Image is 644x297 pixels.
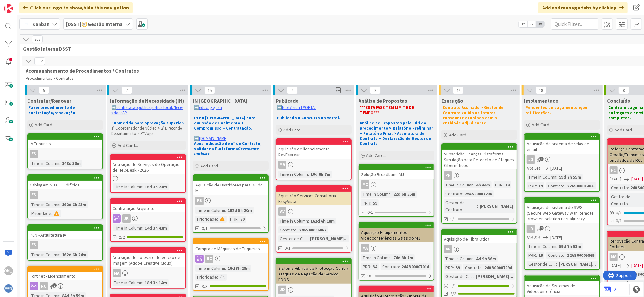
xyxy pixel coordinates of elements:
[142,279,143,286] span: :
[494,181,503,188] div: PRR
[537,252,544,259] div: 19
[450,282,456,289] span: 1 / 1
[546,182,565,189] div: Contrato
[450,290,456,297] span: 2/2
[525,281,599,295] div: Aquisição de Sistemas de Videoconferência
[550,234,562,241] span: [DATE]
[443,105,505,126] strong: Contrato Assinado > Gestor de Contrato valida as faturas consoante acordado com a entidade adjudi...
[217,274,218,281] span: :
[483,264,513,271] div: 24AB00007094
[51,210,52,217] span: :
[4,284,13,293] img: avatar
[442,171,517,180] div: PF
[28,241,102,249] div: ES
[525,140,599,154] div: Aquisição de sistema de relay de email
[308,218,309,224] span: :
[442,245,517,253] div: AF
[59,160,60,167] span: :
[19,2,133,13] div: Click our logo to show/hide this navigation
[194,146,260,156] em: Governance Business
[524,98,559,104] span: Implementado
[283,127,304,133] span: Add Card...
[444,264,453,271] div: PRR
[370,86,381,94] span: 8
[110,247,186,289] a: Aquisição de software de edição de imagem (Adobe Creative Cloud)MATime in Column:18d 3h 14m
[122,214,131,223] div: JR
[361,191,391,198] div: Time in Column
[66,21,123,27] b: [DSST]🧭Gestão Interna
[277,105,350,110] p: ➡️
[276,139,351,159] div: Aquisição de licenciamento DevExpress
[519,21,527,27] span: 1x
[193,255,268,263] div: RC
[525,198,599,223] div: Aquisição de sistema de SWG (Secure Web Gateway with Remote Browser Isolation-Partial)Proxy
[442,150,517,169] div: Subscrição Licenças Plataforma Simulação para Detecção de Ataques Cibernéticos
[474,273,515,280] div: [PERSON_NAME]...
[110,198,186,242] a: Contratação ArquitetoJRTime in Column:14d 3h 43m2/2
[367,209,373,216] span: 0/1
[444,255,474,262] div: Time in Column
[143,279,169,286] div: 18d 3h 14m
[444,199,477,213] div: Gestor de Contrato
[463,264,482,271] div: Contrato
[537,182,544,189] div: 19
[28,225,102,239] div: PCN - Arquitetura IA
[278,286,286,294] div: JD
[540,157,544,161] span: 3
[309,171,332,178] div: 10d 8h 7m
[229,216,238,223] div: PRR
[238,216,239,223] span: :
[193,174,269,233] a: Aquisição de Bastidores para DC do MJPSTime in Column:102d 5h 20mPrioridade:PRR:200/1
[565,252,566,259] span: :
[536,21,544,27] span: 3x
[450,216,456,222] span: 0/1
[361,199,370,206] div: PRR
[610,166,618,174] div: FC
[39,86,49,94] span: 5
[359,244,434,252] div: MA
[474,255,475,262] span: :
[276,186,351,205] div: Aquisição Serviços Consultoria EasyVista
[525,155,599,164] div: JD
[360,120,434,146] strong: Análise de Propostas pelo Júri do procedimento > Relatório Preliminar + Relatório Final > Assinat...
[442,282,517,290] div: 1/1
[475,181,492,188] div: 4h 44m
[28,272,102,280] div: Fortinet - Licenciamento
[193,238,269,291] a: Compra de Máquinas de EtiquetasRCTime in Column:16d 3h 28mPrioridade:3/3
[276,207,351,216] div: AV
[30,251,59,258] div: Time in Column
[110,98,184,104] span: Informação de Necessidade (IN)
[193,197,268,205] div: PS
[441,143,517,224] a: Subscrição Licenças Plataforma Simulação para Detecção de Ataques CibernéticosPFTime in Column:4h...
[143,183,169,190] div: 16d 3h 23m
[565,182,566,189] span: :
[111,269,185,277] div: MA
[111,105,185,116] p: ➡️
[532,122,552,128] span: Add Card...
[525,225,599,233] div: JD
[527,155,535,164] div: JD
[392,191,417,198] div: 22d 6h 55m
[28,266,102,280] div: Fortinet - Licenciamento
[631,262,643,269] span: [DATE]
[615,127,635,133] span: Add Card...
[527,252,536,259] div: PRR
[111,160,185,174] div: Aquisição de Serviços de Operação de HelpDesk - 2026
[359,223,434,242] div: Aquisição Equipamentos Videoconferências Salas do MJ
[118,142,138,148] span: Add Card...
[30,150,38,158] div: ES
[202,283,208,290] span: 3/3
[202,225,208,232] span: 0/1
[566,182,596,189] div: 22AS00005866
[32,35,43,43] span: 203
[477,203,478,210] span: :
[28,105,77,115] strong: Fazer procedimento de contratação/renovação.
[618,86,629,94] span: 8
[60,251,88,258] div: 162d 6h 24m
[527,261,556,268] div: Gestor de Contrato
[34,57,45,65] span: 112
[557,243,583,250] div: 59d 7h 51m
[111,199,185,212] div: Contratação Arquiteto
[28,181,102,189] div: Cablagem MJ 615 Edifícios
[297,226,328,233] div: 24AS00006867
